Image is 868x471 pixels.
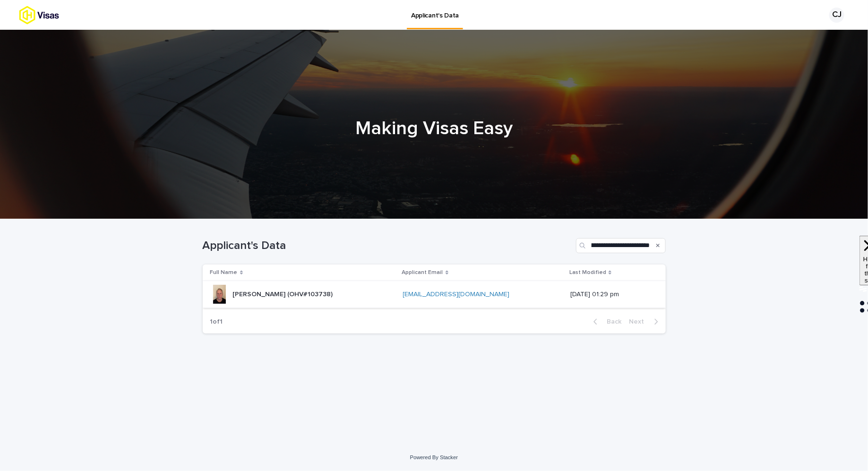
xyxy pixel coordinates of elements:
p: [DATE] 01:29 pm [570,291,651,299]
a: [EMAIL_ADDRESS][DOMAIN_NAME] [403,291,510,298]
tr: [PERSON_NAME] (OHV#103738)[PERSON_NAME] (OHV#103738) [EMAIL_ADDRESS][DOMAIN_NAME] [DATE] 01:29 pm [203,281,666,308]
span: Next [629,318,650,325]
p: Full Name [210,267,238,278]
p: [PERSON_NAME] (OHV#103738) [233,289,335,299]
span: Back [602,318,622,325]
a: Powered By Stacker [410,454,458,460]
button: Back [586,317,626,326]
div: CJ [829,8,844,23]
h1: Making Visas Easy [203,117,666,140]
button: Next [626,317,666,326]
p: Last Modified [569,267,606,278]
p: Applicant Email [402,267,443,278]
input: Search [576,238,666,253]
img: tx8HrbJQv2PFQx4TXEq5 [19,6,93,25]
h1: Applicant's Data [203,239,572,253]
p: 1 of 1 [203,310,231,334]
